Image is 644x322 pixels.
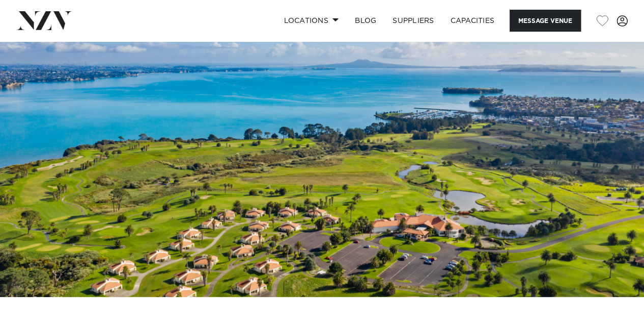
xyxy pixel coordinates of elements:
a: Capacities [442,10,503,32]
img: nzv-logo.png [16,11,72,30]
button: Message Venue [510,10,581,32]
a: Locations [275,10,347,32]
a: BLOG [347,10,384,32]
a: SUPPLIERS [384,10,442,32]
